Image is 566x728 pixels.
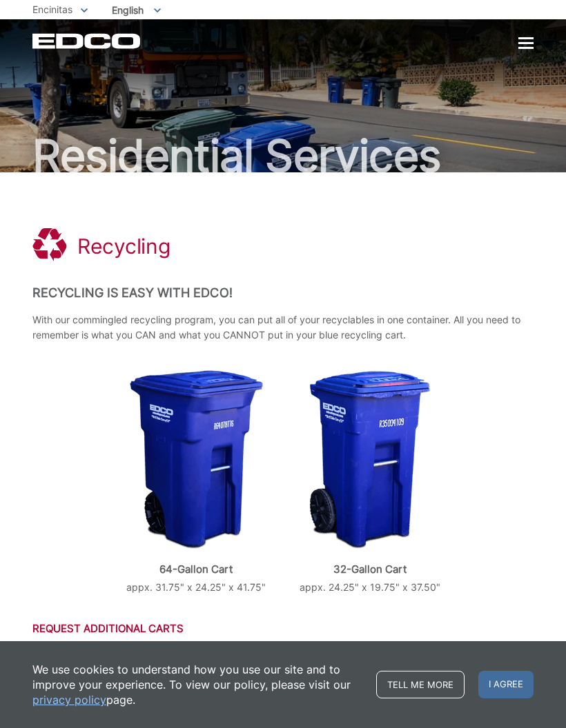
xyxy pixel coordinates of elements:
[32,3,72,15] span: Encinitas
[32,639,534,654] p: Residents can request additional recycling carts at .
[32,33,142,49] a: EDCD logo. Return to the homepage.
[478,671,534,698] span: I agree
[77,234,170,259] h1: Recycling
[32,134,534,178] h2: Residential Services
[293,580,447,595] p: appx. 24.25" x 19.75" x 37.50"
[32,285,534,301] h2: Recycling is Easy with EDCO!
[262,640,342,652] strong: no additional cost
[32,692,106,707] a: privacy policy
[130,370,263,549] img: cart-recycling-64.png
[32,623,534,635] h3: Request Additional Carts
[119,580,273,595] p: appx. 31.75" x 24.25" x 41.75"
[32,312,534,343] p: With our commingled recycling program, you can put all of your recyclables in one container. All ...
[293,563,447,576] p: 32-Gallon Cart
[309,371,431,549] img: cart-recycling-32.png
[32,662,362,707] p: We use cookies to understand how you use our site and to improve your experience. To view our pol...
[119,563,273,576] p: 64-Gallon Cart
[376,671,465,698] a: Tell me more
